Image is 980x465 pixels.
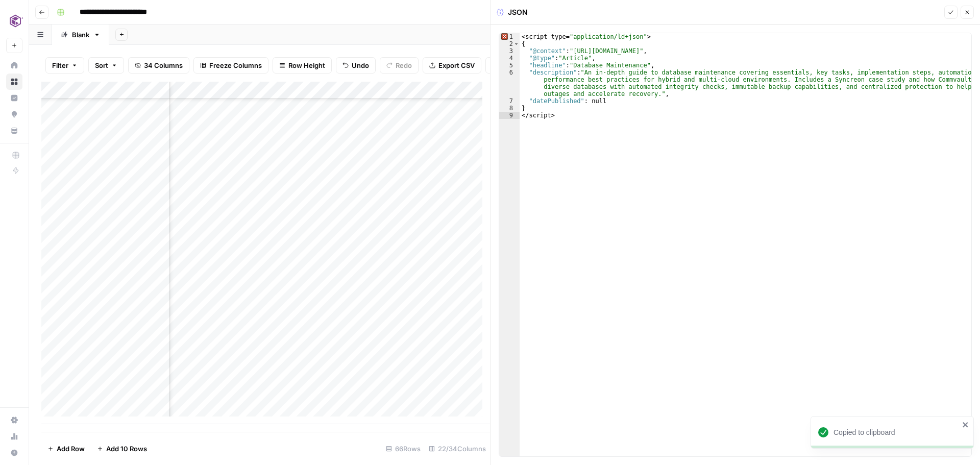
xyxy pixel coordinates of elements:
[95,60,108,70] span: Sort
[6,57,22,74] a: Home
[499,112,520,119] div: 9
[499,69,520,97] div: 6
[41,440,91,457] button: Add Row
[6,106,22,123] a: Opportunities
[6,123,22,139] a: Your Data
[52,25,109,45] a: Blank
[45,57,84,74] button: Filter
[499,55,520,62] div: 4
[423,57,481,74] button: Export CSV
[499,33,508,40] span: Error, read annotations row 1
[834,427,959,437] div: Copied to clipboard
[438,60,475,70] span: Export CSV
[6,12,24,30] img: Commvault Logo
[193,57,268,74] button: Freeze Columns
[962,421,969,429] button: close
[499,40,520,47] div: 2
[380,57,419,74] button: Redo
[106,444,147,454] span: Add 10 Rows
[352,60,369,70] span: Undo
[288,60,325,70] span: Row Height
[499,62,520,69] div: 5
[6,428,22,445] a: Usage
[499,33,520,40] div: 1
[57,444,85,454] span: Add Row
[382,440,425,457] div: 66 Rows
[6,445,22,461] button: Help + Support
[425,440,490,457] div: 22/34 Columns
[396,60,412,70] span: Redo
[336,57,376,74] button: Undo
[6,74,22,90] a: Browse
[499,47,520,55] div: 3
[513,40,519,47] span: Toggle code folding, rows 2 through 8
[144,60,183,70] span: 34 Columns
[499,105,520,112] div: 8
[88,57,124,74] button: Sort
[128,57,189,74] button: 34 Columns
[72,30,89,40] div: Blank
[6,412,22,428] a: Settings
[499,97,520,105] div: 7
[91,440,153,457] button: Add 10 Rows
[497,7,528,17] div: JSON
[52,60,68,70] span: Filter
[6,8,22,34] button: Workspace: Commvault
[209,60,262,70] span: Freeze Columns
[273,57,332,74] button: Row Height
[6,90,22,106] a: Insights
